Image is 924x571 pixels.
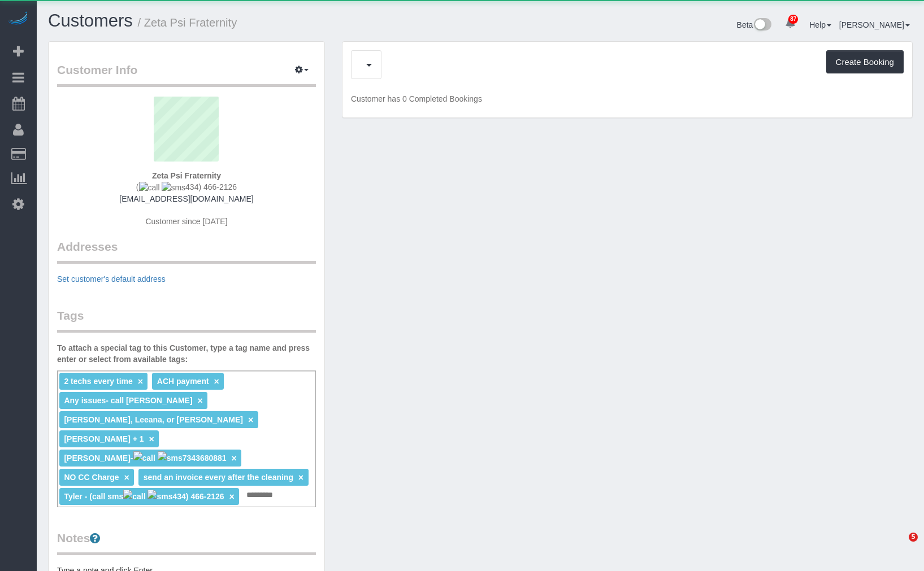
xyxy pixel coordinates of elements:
[64,377,132,386] span: 2 techs every time
[248,415,253,425] a: ×
[886,533,913,560] iframe: Intercom live chat
[57,307,316,333] legend: Tags
[149,434,154,444] a: ×
[197,396,202,406] a: ×
[57,62,316,87] legend: Customer Info
[298,473,303,482] a: ×
[909,533,918,542] span: 5
[124,473,129,482] a: ×
[133,451,155,465] img: call
[64,415,243,424] span: [PERSON_NAME], Leeana, or [PERSON_NAME]
[162,182,185,193] img: sms
[753,18,771,33] img: New interface
[48,11,133,30] a: Customers
[839,20,910,29] a: [PERSON_NAME]
[826,50,904,74] button: Create Booking
[123,490,145,504] img: call
[779,11,801,36] a: 87
[145,217,227,226] span: Customer since [DATE]
[138,377,143,386] a: ×
[64,454,226,463] span: [PERSON_NAME]- 7343680881
[64,473,119,482] span: NO CC Charge
[139,182,160,193] img: call
[351,93,904,104] p: Customer has 0 Completed Bookings
[144,473,293,482] span: send an invoice every after the cleaning
[136,182,237,191] span: ( 434) 466-2126
[64,396,192,405] span: Any issues- call [PERSON_NAME]
[737,20,772,29] a: Beta
[809,20,831,29] a: Help
[119,194,253,203] a: [EMAIL_ADDRESS][DOMAIN_NAME]
[57,342,316,365] label: To attach a special tag to this Customer, type a tag name and press enter or select from availabl...
[57,274,166,284] a: Set customer's default address
[214,377,219,386] a: ×
[57,530,316,555] legend: Notes
[158,451,183,465] img: sms
[64,492,224,501] span: Tyler - (call sms 434) 466-2126
[229,492,234,502] a: ×
[7,11,29,27] img: Automaid Logo
[148,490,172,504] img: sms
[788,15,798,24] span: 87
[64,434,144,443] span: [PERSON_NAME] + 1
[232,454,237,463] a: ×
[157,377,209,386] span: ACH payment
[138,16,237,29] small: / Zeta Psi Fraternity
[152,171,221,180] strong: Zeta Psi Fraternity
